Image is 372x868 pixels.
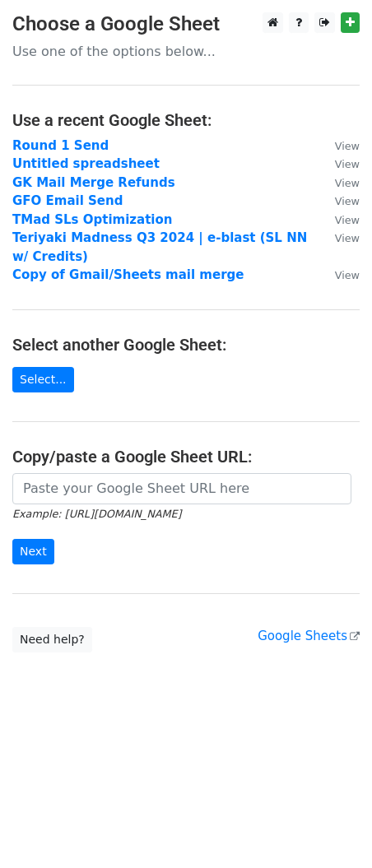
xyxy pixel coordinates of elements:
[12,539,54,564] input: Next
[335,214,360,226] small: View
[12,212,172,227] a: TMad SLs Optimization
[12,367,74,392] a: Select...
[319,175,360,190] a: View
[12,627,92,652] a: Need help?
[12,175,175,190] a: GK Mail Merge Refunds
[335,195,360,207] small: View
[335,140,360,152] small: View
[12,12,360,36] h3: Choose a Google Sheet
[319,230,360,245] a: View
[12,473,351,504] input: Paste your Google Sheet URL here
[319,156,360,171] a: View
[335,232,360,244] small: View
[319,138,360,153] a: View
[335,177,360,189] small: View
[319,193,360,208] a: View
[258,629,360,643] a: Google Sheets
[12,156,160,171] a: Untitled spreadsheet
[12,335,360,355] h4: Select another Google Sheet:
[335,158,360,170] small: View
[12,230,307,264] a: Teriyaki Madness Q3 2024 | e-blast (SL NN w/ Credits)
[12,43,360,60] p: Use one of the options below...
[12,138,109,153] a: Round 1 Send
[319,267,360,282] a: View
[12,508,181,520] small: Example: [URL][DOMAIN_NAME]
[12,110,360,130] h4: Use a recent Google Sheet:
[12,193,123,208] a: GFO Email Send
[319,212,360,227] a: View
[12,447,360,466] h4: Copy/paste a Google Sheet URL:
[335,269,360,281] small: View
[12,267,244,282] a: Copy of Gmail/Sheets mail merge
